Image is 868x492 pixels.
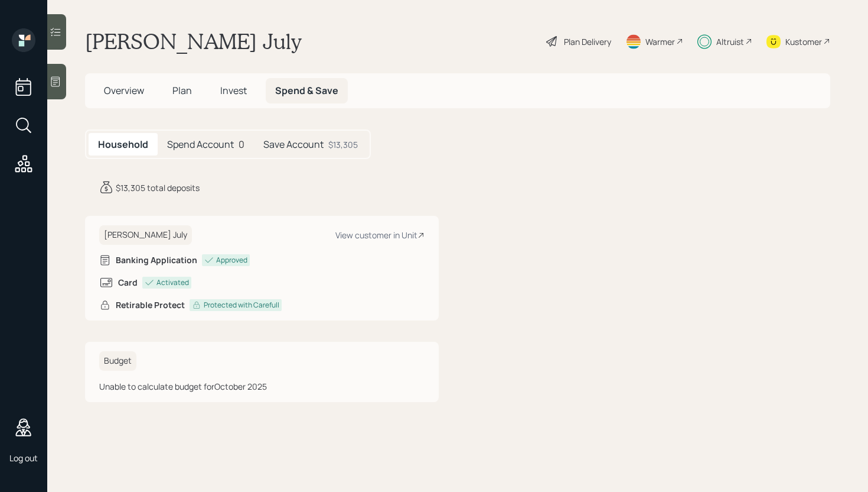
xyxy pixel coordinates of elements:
h5: Spend Account [167,139,234,150]
h6: Retirable Protect [116,300,185,310]
h5: Household [98,139,148,150]
div: $13,305 total deposits [116,182,200,194]
div: Log out [9,452,38,464]
div: Approved [216,255,247,266]
div: $13,305 [328,138,358,151]
span: Invest [220,84,247,97]
div: Unable to calculate budget for October 2025 [99,380,425,393]
h6: Banking Application [116,255,197,266]
h6: Budget [99,351,136,371]
span: Spend & Save [275,84,338,97]
h6: [PERSON_NAME] July [99,225,192,245]
div: Protected with Carefull [204,300,279,310]
h5: Save Account [263,139,324,150]
h1: [PERSON_NAME] July [85,28,301,54]
div: Kustomer [785,35,822,48]
div: 0 [158,133,254,156]
span: Plan [172,84,192,97]
div: Activated [156,277,189,288]
div: Warmer [645,35,675,48]
span: Overview [104,84,144,97]
div: Plan Delivery [564,35,611,48]
div: Altruist [716,35,744,48]
div: View customer in Unit [335,229,425,241]
h6: Card [118,278,138,288]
